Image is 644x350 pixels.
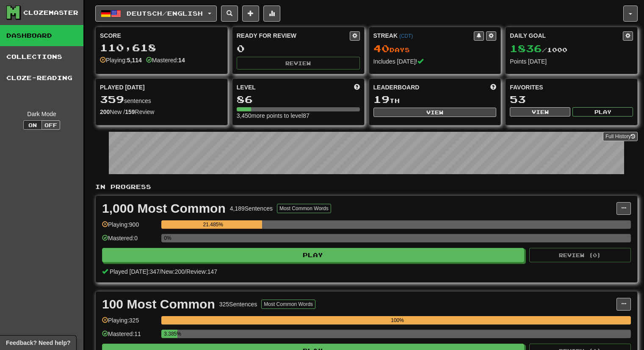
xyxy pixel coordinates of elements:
[373,43,497,54] div: Day s
[100,42,223,53] div: 110,618
[510,57,633,66] div: Points [DATE]
[510,107,570,117] button: View
[510,42,542,54] span: 1836
[100,108,110,115] strong: 200
[146,56,185,64] div: Mastered:
[354,83,360,92] span: Score more points to level up
[164,330,177,338] div: 3.385%
[160,268,161,275] span: /
[237,111,360,120] div: 3,450 more points to level 87
[261,300,315,309] button: Most Common Words
[23,8,78,17] div: Clozemaster
[219,300,257,308] div: 325 Sentences
[373,83,420,92] span: Leaderboard
[161,268,185,275] span: New: 200
[373,42,390,54] span: 40
[127,57,142,64] strong: 5,114
[23,120,42,130] button: On
[399,33,413,39] a: (CDT)
[100,83,145,92] span: Played [DATE]
[100,56,142,64] div: Playing:
[185,268,186,275] span: /
[100,31,223,40] div: Score
[6,339,70,347] span: Open feedback widget
[373,57,497,66] div: Includes [DATE]!
[95,6,217,22] button: Deutsch/English
[510,83,633,92] div: Favorites
[603,132,638,141] a: Full History
[178,57,185,64] strong: 14
[164,316,631,325] div: 100%
[510,46,567,53] span: / 1000
[95,183,638,191] p: In Progress
[221,6,238,22] button: Search sentences
[102,298,215,311] div: 100 Most Common
[102,316,157,330] div: Playing: 325
[41,120,60,130] button: Off
[373,94,497,105] div: th
[510,31,623,41] div: Daily Goal
[237,94,360,105] div: 86
[100,93,124,105] span: 359
[237,83,256,92] span: Level
[510,94,633,105] div: 53
[373,108,497,117] button: View
[102,220,157,234] div: Playing: 900
[572,107,633,117] button: Play
[263,6,280,22] button: More stats
[125,108,135,115] strong: 159
[110,268,160,275] span: Played [DATE]: 347
[490,83,496,92] span: This week in points, UTC
[100,94,223,105] div: sentences
[127,10,203,17] span: Deutsch / English
[277,204,331,213] button: Most Common Words
[242,6,259,22] button: Add sentence to collection
[102,330,157,344] div: Mastered: 11
[237,57,360,69] button: Review
[230,204,273,213] div: 4,189 Sentences
[102,248,524,262] button: Play
[102,202,226,215] div: 1,000 Most Common
[100,108,223,116] div: New / Review
[529,248,631,262] button: Review (0)
[373,93,390,105] span: 19
[237,31,350,40] div: Ready for Review
[186,268,217,275] span: Review: 147
[102,234,157,248] div: Mastered: 0
[237,43,360,54] div: 0
[373,31,474,40] div: Streak
[164,220,262,229] div: 21.485%
[6,110,77,118] div: Dark Mode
